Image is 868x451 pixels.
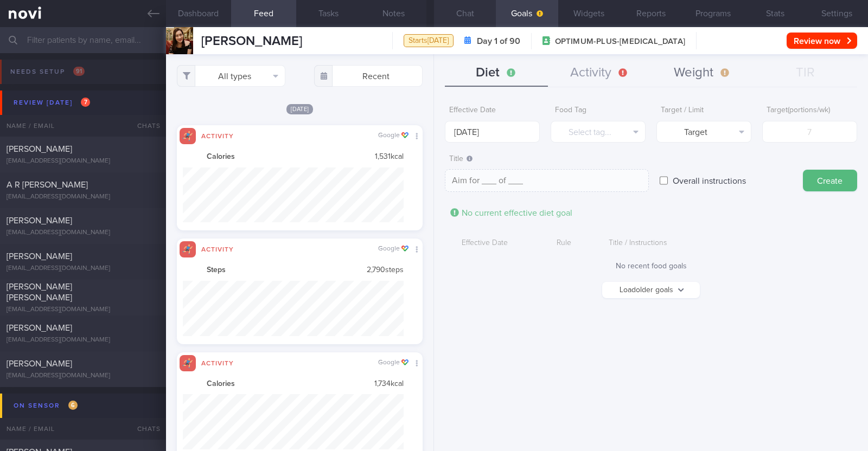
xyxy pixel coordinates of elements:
button: Activity [548,60,651,87]
div: Chats [123,115,166,137]
div: Activity [196,358,239,367]
span: 6 [68,401,78,410]
div: Rule [524,233,603,254]
div: [EMAIL_ADDRESS][DOMAIN_NAME] [7,193,159,201]
div: On sensor [11,398,80,413]
strong: Day 1 of 90 [477,36,520,47]
span: [PERSON_NAME] [7,216,72,225]
div: [EMAIL_ADDRESS][DOMAIN_NAME] [7,157,159,165]
div: Activity [196,131,239,140]
strong: Calories [207,152,235,162]
button: Weight [651,60,754,87]
input: Select... [445,121,540,143]
div: No recent food goals [445,262,857,272]
div: Google [378,359,409,367]
label: Target / Limit [661,106,747,115]
span: [DATE] [286,104,314,114]
span: 91 [73,67,85,76]
div: [EMAIL_ADDRESS][DOMAIN_NAME] [7,306,159,314]
span: 1,734 kcal [374,379,404,389]
div: Google [378,245,409,253]
label: Food Tag [555,106,641,115]
span: 7 [81,98,90,107]
span: [PERSON_NAME] [7,145,72,153]
div: Title / Instructions [603,233,819,254]
div: [EMAIL_ADDRESS][DOMAIN_NAME] [7,372,159,380]
span: [PERSON_NAME] [7,252,72,261]
div: Activity [196,244,239,253]
button: Target [656,121,751,143]
div: Chats [123,418,166,440]
label: Overall instructions [667,170,751,191]
span: [PERSON_NAME] [201,35,302,48]
div: Needs setup [8,65,87,79]
span: 2,790 steps [367,266,404,275]
input: 7 [762,121,857,143]
div: Effective Date [445,233,524,254]
strong: Steps [207,266,226,275]
div: [EMAIL_ADDRESS][DOMAIN_NAME] [7,336,159,344]
label: Target ( portions/wk ) [767,106,853,115]
label: Effective Date [449,106,535,115]
button: Select tag... [551,121,646,143]
div: [EMAIL_ADDRESS][DOMAIN_NAME] [7,265,159,273]
div: [EMAIL_ADDRESS][DOMAIN_NAME] [7,229,159,237]
button: Create [803,170,857,191]
span: [PERSON_NAME] [7,359,72,368]
span: Title [449,155,473,163]
button: Loadolder goals [602,282,700,298]
span: [PERSON_NAME] [PERSON_NAME] [7,282,72,302]
span: 1,531 kcal [375,152,404,162]
div: Review [DATE] [11,95,93,110]
span: A R [PERSON_NAME] [7,181,88,189]
span: OPTIMUM-PLUS-[MEDICAL_DATA] [555,36,685,47]
strong: Calories [207,379,235,389]
span: [PERSON_NAME] [7,324,72,332]
button: Diet [445,60,548,87]
div: Google [378,132,409,140]
div: No current effective diet goal [445,205,578,221]
button: All types [177,65,285,87]
button: Review now [787,33,857,49]
div: Starts [DATE] [404,34,454,48]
